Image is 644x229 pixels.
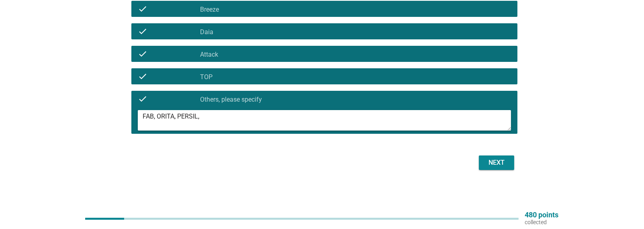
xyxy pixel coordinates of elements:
[485,158,508,168] div: Next
[525,211,559,219] p: 480 points
[138,49,147,59] i: check
[138,4,147,14] i: check
[138,94,147,104] i: check
[525,219,559,226] p: collected
[479,155,514,170] button: Next
[200,96,262,104] label: Others, please specify
[200,73,213,81] label: TOP
[138,27,147,36] i: check
[200,6,219,14] label: Breeze
[138,72,147,81] i: check
[200,51,218,59] label: Attack
[200,28,213,36] label: Daia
